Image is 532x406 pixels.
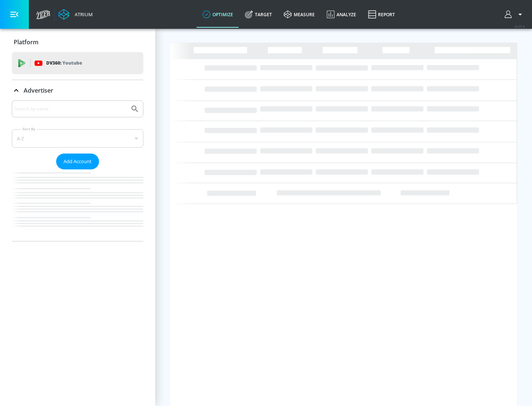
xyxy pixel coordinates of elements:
div: A-Z [12,129,143,148]
button: Add Account [56,154,99,169]
span: Add Account [64,157,92,166]
a: optimize [197,1,239,28]
a: Analyze [321,1,362,28]
a: Atrium [58,9,93,20]
a: Report [362,1,401,28]
div: Atrium [72,11,93,18]
div: Advertiser [12,100,143,241]
p: Platform [14,38,38,46]
span: v 4.25.4 [514,24,525,28]
a: measure [278,1,321,28]
label: Sort By [21,127,37,131]
p: Advertiser [24,86,53,94]
p: DV360: [46,59,82,67]
nav: list of Advertiser [12,169,143,241]
a: Target [239,1,278,28]
div: Platform [12,32,143,52]
input: Search by name [15,104,127,114]
div: DV360: Youtube [12,52,143,74]
div: Advertiser [12,80,143,101]
p: Youtube [62,59,82,67]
